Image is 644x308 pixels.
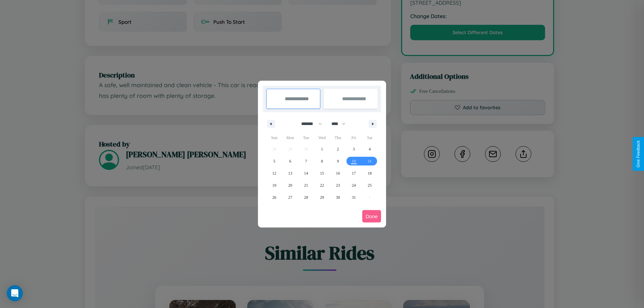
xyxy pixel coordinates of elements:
[330,167,346,179] button: 16
[304,167,308,179] span: 14
[288,167,292,179] span: 13
[298,167,314,179] button: 14
[346,191,362,203] button: 31
[305,155,307,167] span: 7
[314,143,330,155] button: 1
[362,167,378,179] button: 18
[362,179,378,191] button: 25
[288,179,292,191] span: 20
[330,143,346,155] button: 2
[282,155,298,167] button: 6
[314,155,330,167] button: 8
[321,155,323,167] span: 8
[282,132,298,143] span: Mon
[330,132,346,143] span: Thu
[266,155,282,167] button: 5
[337,155,339,167] span: 9
[314,179,330,191] button: 22
[362,132,378,143] span: Sat
[368,167,372,179] span: 18
[346,132,362,143] span: Fri
[266,191,282,203] button: 26
[320,179,324,191] span: 22
[314,191,330,203] button: 29
[304,191,308,203] span: 28
[336,179,340,191] span: 23
[336,191,340,203] span: 30
[352,167,356,179] span: 17
[346,179,362,191] button: 24
[320,191,324,203] span: 29
[362,155,378,167] button: 11
[320,167,324,179] span: 15
[330,179,346,191] button: 23
[298,191,314,203] button: 28
[336,167,340,179] span: 16
[362,143,378,155] button: 4
[273,155,275,167] span: 5
[282,191,298,203] button: 27
[304,179,308,191] span: 21
[282,179,298,191] button: 20
[298,155,314,167] button: 7
[272,191,276,203] span: 26
[369,143,371,155] span: 4
[337,143,339,155] span: 2
[636,140,641,168] div: Give Feedback
[368,179,372,191] span: 25
[7,285,23,301] div: Open Intercom Messenger
[352,179,356,191] span: 24
[266,179,282,191] button: 19
[298,132,314,143] span: Tue
[352,155,356,167] span: 10
[368,155,372,167] span: 11
[346,143,362,155] button: 3
[321,143,323,155] span: 1
[330,155,346,167] button: 9
[346,167,362,179] button: 17
[272,167,276,179] span: 12
[314,132,330,143] span: Wed
[314,167,330,179] button: 15
[289,155,291,167] span: 6
[266,167,282,179] button: 12
[346,155,362,167] button: 10
[353,143,355,155] span: 3
[266,132,282,143] span: Sun
[298,179,314,191] button: 21
[288,191,292,203] span: 27
[352,191,356,203] span: 31
[330,191,346,203] button: 30
[362,210,381,223] button: Done
[282,167,298,179] button: 13
[272,179,276,191] span: 19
